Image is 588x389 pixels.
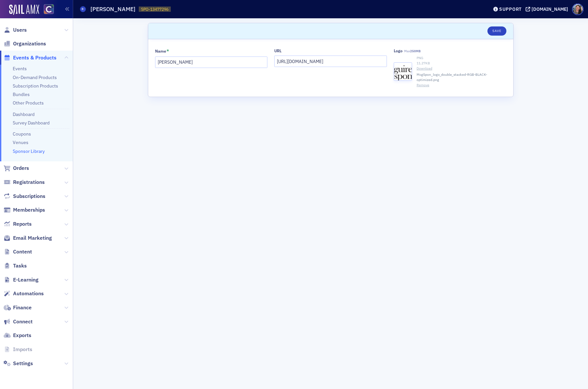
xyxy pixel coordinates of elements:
[526,7,570,11] button: [DOMAIN_NAME]
[4,248,32,255] a: Content
[13,290,44,297] span: Automations
[44,4,54,14] img: SailAMX
[141,7,168,12] span: SPO-13477296
[13,360,33,367] span: Settings
[9,5,39,15] img: SailAMX
[13,54,56,61] span: Events & Products
[13,74,57,80] a: On-Demand Products
[13,179,45,186] span: Registrations
[4,206,45,214] a: Memberships
[4,179,45,186] a: Registrations
[4,276,39,284] a: E-Learning
[404,49,421,53] span: Max
[4,360,33,367] a: Settings
[13,83,58,89] a: Subscription Products
[394,48,403,53] div: Logo
[4,220,32,228] a: Reports
[13,165,29,172] span: Orders
[13,139,28,145] a: Venues
[13,111,35,117] a: Dashboard
[13,220,32,228] span: Reports
[417,72,506,83] span: McgSpon_logo_double_stacked-RGB-BLACK-optimized.png
[13,332,31,339] span: Exports
[13,40,46,47] span: Organizations
[499,6,522,12] div: Support
[13,100,44,106] a: Other Products
[417,56,506,61] div: PNG
[155,49,166,54] div: Name
[487,26,506,36] button: Save
[4,318,33,325] a: Connect
[13,131,31,137] a: Coupons
[13,235,52,242] span: Email Marketing
[13,91,30,97] a: Bundles
[13,248,32,255] span: Content
[4,193,45,200] a: Subscriptions
[417,83,429,88] button: Remove
[167,48,169,54] abbr: This field is required
[417,61,506,66] div: 11.27 KB
[4,165,29,172] a: Orders
[13,276,39,284] span: E-Learning
[4,304,32,311] a: Finance
[13,304,32,311] span: Finance
[13,148,45,154] a: Sponsor Library
[274,48,281,53] div: URL
[4,262,27,269] a: Tasks
[410,49,421,53] span: 250MB
[13,26,27,34] span: Users
[4,40,46,47] a: Organizations
[4,26,27,34] a: Users
[39,4,54,15] a: View Homepage
[13,120,50,126] a: Survey Dashboard
[4,290,44,297] a: Automations
[417,66,506,71] a: Download
[90,5,135,13] h1: [PERSON_NAME]
[4,332,31,339] a: Exports
[13,262,27,269] span: Tasks
[13,346,32,353] span: Imports
[4,54,56,61] a: Events & Products
[4,235,52,242] a: Email Marketing
[4,346,32,353] a: Imports
[13,193,45,200] span: Subscriptions
[532,6,568,12] div: [DOMAIN_NAME]
[13,206,45,214] span: Memberships
[572,4,583,15] span: Profile
[13,66,27,72] a: Events
[13,318,33,325] span: Connect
